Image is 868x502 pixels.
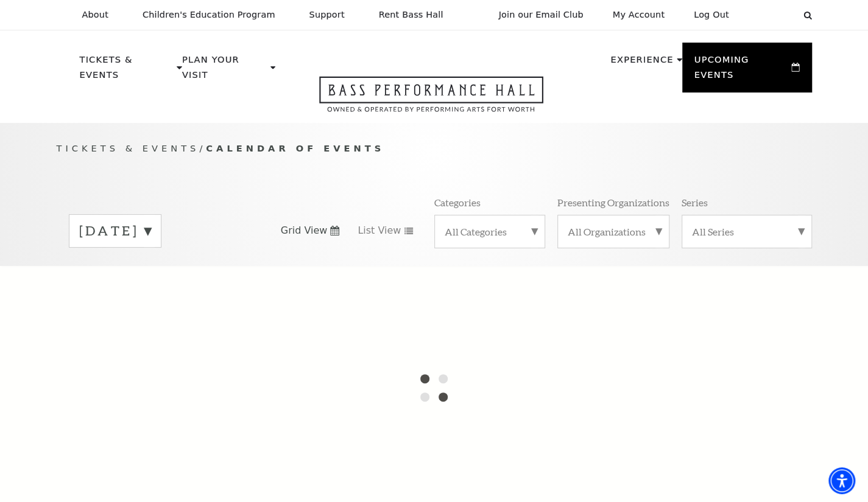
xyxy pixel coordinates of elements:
[610,52,673,74] p: Experience
[206,143,384,153] span: Calendar of Events
[281,224,328,237] span: Grid View
[557,196,669,209] p: Presenting Organizations
[749,9,792,21] select: Select:
[445,225,535,238] label: All Categories
[309,10,345,20] p: Support
[80,52,174,89] p: Tickets & Events
[82,10,108,20] p: About
[828,467,855,494] div: Accessibility Menu
[692,225,802,238] label: All Series
[694,52,789,89] p: Upcoming Events
[182,52,267,89] p: Plan Your Visit
[568,225,659,238] label: All Organizations
[57,143,200,153] span: Tickets & Events
[379,10,443,20] p: Rent Bass Hall
[57,141,812,156] p: /
[79,221,151,240] label: [DATE]
[143,10,275,20] p: Children's Education Program
[358,224,401,237] span: List View
[682,196,708,209] p: Series
[434,196,481,209] p: Categories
